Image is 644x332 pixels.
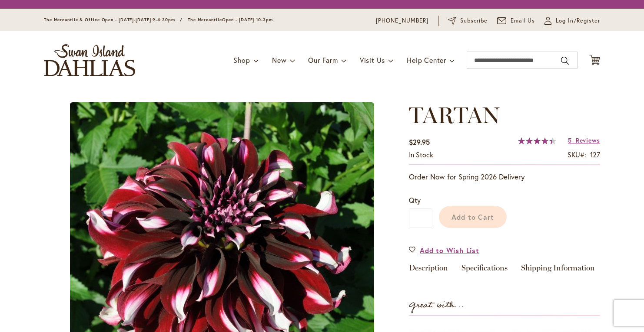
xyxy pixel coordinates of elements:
[461,264,508,277] a: Specifications
[409,264,600,277] div: Detailed Product Info
[409,137,430,146] span: $29.95
[222,17,273,23] span: Open - [DATE] 10-3pm
[233,55,250,65] span: Shop
[272,55,286,65] span: New
[376,16,428,25] a: [PHONE_NUMBER]
[497,16,535,25] a: Email Us
[568,136,600,144] a: 5 Reviews
[407,55,446,65] span: Help Center
[544,16,600,25] a: Log In/Register
[409,150,433,160] div: Availability
[308,55,338,65] span: Our Farm
[590,150,600,160] div: 127
[360,55,385,65] span: Visit Us
[556,16,600,25] span: Log In/Register
[521,264,595,277] a: Shipping Information
[460,16,488,25] span: Subscribe
[409,172,600,182] p: Order Now for Spring 2026 Delivery
[518,137,556,144] div: 89%
[561,54,569,68] button: Search
[409,298,465,312] strong: Great with...
[409,195,421,205] span: Qty
[576,136,600,144] span: Reviews
[409,245,479,255] a: Add to Wish List
[7,301,31,325] iframe: Launch Accessibility Center
[409,101,500,129] span: TARTAN
[409,264,448,277] a: Description
[448,16,488,25] a: Subscribe
[44,44,135,76] a: store logo
[420,245,479,255] span: Add to Wish List
[568,136,572,144] span: 5
[409,150,433,159] span: In stock
[568,150,586,159] strong: SKU
[44,17,222,23] span: The Mercantile & Office Open - [DATE]-[DATE] 9-4:30pm / The Mercantile
[511,16,535,25] span: Email Us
